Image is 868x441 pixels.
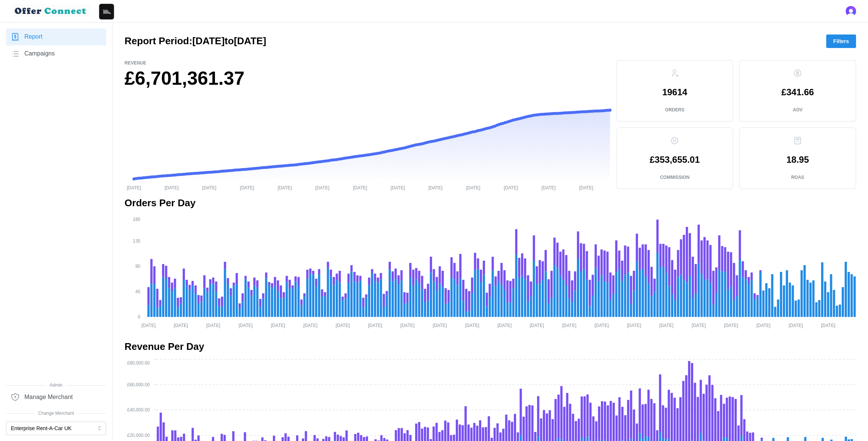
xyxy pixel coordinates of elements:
[24,32,42,42] span: Report
[845,6,856,16] img: 's logo
[579,185,593,190] tspan: [DATE]
[135,289,141,294] tspan: 45
[504,185,518,190] tspan: [DATE]
[595,322,609,328] tspan: [DATE]
[465,322,479,328] tspan: [DATE]
[432,322,447,328] tspan: [DATE]
[278,185,292,190] tspan: [DATE]
[127,433,150,438] tspan: £20,000.00
[466,185,480,190] tspan: [DATE]
[400,322,414,328] tspan: [DATE]
[662,88,687,97] p: 19614
[627,322,641,328] tspan: [DATE]
[6,410,106,417] span: Change Merchant
[202,185,216,190] tspan: [DATE]
[127,382,150,387] tspan: £60,000.00
[6,388,106,405] a: Manage Merchant
[724,322,738,328] tspan: [DATE]
[756,322,770,328] tspan: [DATE]
[240,185,254,190] tspan: [DATE]
[336,322,350,328] tspan: [DATE]
[141,322,156,328] tspan: [DATE]
[497,322,512,328] tspan: [DATE]
[530,322,544,328] tspan: [DATE]
[133,238,140,244] tspan: 135
[692,322,706,328] tspan: [DATE]
[353,185,367,190] tspan: [DATE]
[788,322,803,328] tspan: [DATE]
[165,185,179,190] tspan: [DATE]
[6,28,106,45] a: Report
[786,155,809,164] p: 18.95
[24,49,55,58] span: Campaigns
[206,322,221,328] tspan: [DATE]
[541,185,556,190] tspan: [DATE]
[127,360,150,366] tspan: £80,000.00
[315,185,329,190] tspan: [DATE]
[368,322,382,328] tspan: [DATE]
[6,45,106,62] a: Campaigns
[428,185,443,190] tspan: [DATE]
[24,393,73,402] span: Manage Merchant
[125,34,266,48] h2: Report Period: [DATE] to [DATE]
[6,382,106,389] span: Admin
[781,88,814,97] p: £341.66
[793,107,802,113] p: AOV
[659,322,673,328] tspan: [DATE]
[125,340,856,353] h2: Revenue Per Day
[791,174,804,181] p: ROAS
[125,66,610,91] h1: £6,701,361.37
[125,196,856,210] h2: Orders Per Day
[821,322,835,328] tspan: [DATE]
[138,314,140,319] tspan: 0
[125,60,610,66] p: Revenue
[174,322,188,328] tspan: [DATE]
[665,107,684,113] p: Orders
[127,407,150,412] tspan: £40,000.00
[127,185,141,190] tspan: [DATE]
[6,421,106,435] button: Enterprise Rent-A-Car UK
[826,34,856,48] button: Filters
[12,4,90,18] img: loyalBe Logo
[562,322,576,328] tspan: [DATE]
[660,174,689,181] p: Commission
[303,322,317,328] tspan: [DATE]
[833,35,849,48] span: Filters
[133,216,140,222] tspan: 180
[239,322,253,328] tspan: [DATE]
[271,322,285,328] tspan: [DATE]
[390,185,405,190] tspan: [DATE]
[135,264,141,269] tspan: 90
[650,155,700,164] p: £353,655.01
[845,6,856,16] button: Open user button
